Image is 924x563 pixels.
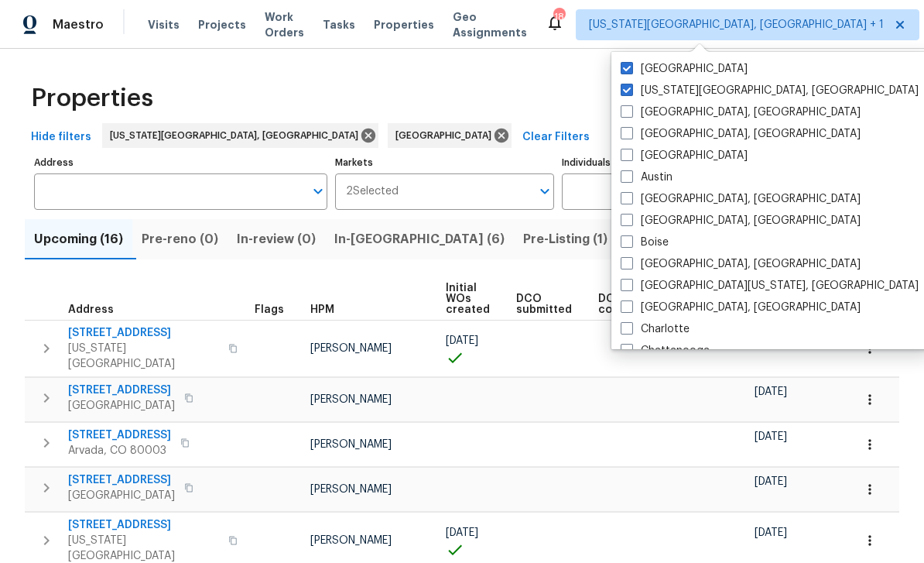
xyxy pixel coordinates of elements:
span: [PERSON_NAME] [310,439,392,450]
span: DCO submitted [516,294,572,315]
span: [STREET_ADDRESS] [68,325,219,341]
label: [GEOGRAPHIC_DATA], [GEOGRAPHIC_DATA] [621,126,861,142]
span: Clear Filters [522,128,590,147]
span: Address [68,304,114,315]
span: [GEOGRAPHIC_DATA] [395,128,498,143]
label: [GEOGRAPHIC_DATA], [GEOGRAPHIC_DATA] [621,191,861,207]
span: [PERSON_NAME] [310,535,392,546]
span: Flags [255,304,284,315]
span: Arvada, CO 80003 [68,443,171,458]
span: [GEOGRAPHIC_DATA] [68,488,175,503]
span: HPM [310,304,334,315]
span: [DATE] [755,476,787,487]
div: 18 [553,9,564,25]
label: Austin [621,170,672,185]
span: [DATE] [755,527,787,538]
span: Initial WOs created [446,283,490,315]
span: [STREET_ADDRESS] [68,427,171,443]
span: Visits [148,17,180,33]
span: [US_STATE][GEOGRAPHIC_DATA] [68,341,219,372]
span: [DATE] [446,335,478,346]
span: [PERSON_NAME] [310,394,392,405]
span: In-[GEOGRAPHIC_DATA] (6) [334,228,505,250]
span: Pre-reno (0) [142,228,218,250]
div: [US_STATE][GEOGRAPHIC_DATA], [GEOGRAPHIC_DATA] [102,123,378,148]
span: [STREET_ADDRESS] [68,472,175,488]
span: [STREET_ADDRESS] [68,383,175,398]
button: Hide filters [25,123,98,152]
span: 2 Selected [346,185,399,198]
span: Work Orders [265,9,304,40]
label: [GEOGRAPHIC_DATA][US_STATE], [GEOGRAPHIC_DATA] [621,278,919,294]
span: [US_STATE][GEOGRAPHIC_DATA], [GEOGRAPHIC_DATA] [110,128,364,143]
span: Upcoming (16) [34,228,123,250]
span: [PERSON_NAME] [310,484,392,495]
span: [PERSON_NAME] [310,343,392,354]
span: Projects [198,17,246,33]
label: [GEOGRAPHIC_DATA], [GEOGRAPHIC_DATA] [621,213,861,228]
span: [GEOGRAPHIC_DATA] [68,398,175,414]
span: Tasks [323,19,355,30]
span: [STREET_ADDRESS] [68,517,219,533]
span: DCO complete [598,294,650,315]
label: [GEOGRAPHIC_DATA], [GEOGRAPHIC_DATA] [621,256,861,272]
span: [DATE] [755,431,787,442]
label: [GEOGRAPHIC_DATA] [621,148,748,163]
label: Chattanooga [621,343,710,359]
span: In-review (0) [237,228,316,250]
label: Address [34,158,327,167]
label: Charlotte [621,321,690,337]
label: Individuals [562,158,708,167]
span: Geo Assignments [453,9,527,40]
label: [GEOGRAPHIC_DATA], [GEOGRAPHIC_DATA] [621,300,861,315]
button: Open [307,180,329,202]
label: Markets [335,158,555,167]
label: [US_STATE][GEOGRAPHIC_DATA], [GEOGRAPHIC_DATA] [621,83,919,98]
span: Maestro [53,17,104,33]
span: Pre-Listing (1) [523,228,607,250]
span: [US_STATE][GEOGRAPHIC_DATA], [GEOGRAPHIC_DATA] + 1 [589,17,884,33]
span: [DATE] [755,386,787,397]
label: [GEOGRAPHIC_DATA], [GEOGRAPHIC_DATA] [621,105,861,120]
button: Clear Filters [516,123,596,152]
span: Properties [31,91,153,106]
button: Open [534,180,556,202]
div: [GEOGRAPHIC_DATA] [388,123,512,148]
label: [GEOGRAPHIC_DATA] [621,61,748,77]
span: [DATE] [446,527,478,538]
span: Properties [374,17,434,33]
label: Boise [621,235,669,250]
span: Hide filters [31,128,91,147]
